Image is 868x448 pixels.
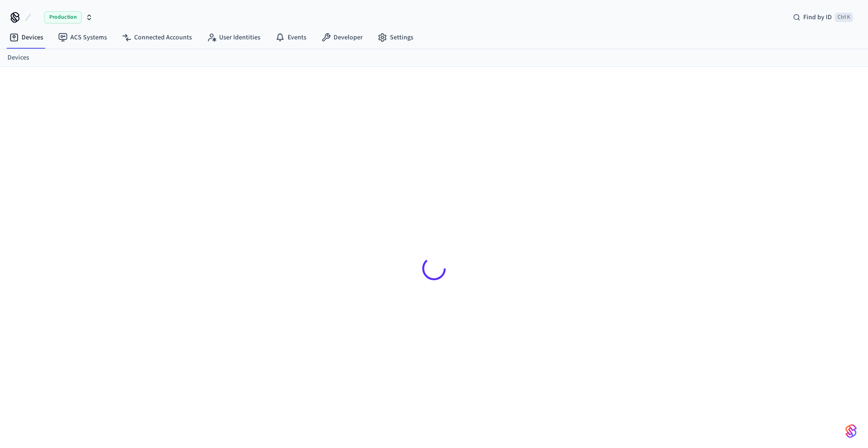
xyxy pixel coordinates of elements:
img: SeamLogoGradient.69752ec5.svg [845,424,857,439]
a: Devices [2,29,51,46]
a: Developer [314,29,370,46]
span: Production [44,11,82,23]
a: Devices [8,53,29,63]
span: Find by ID [803,13,832,22]
span: Ctrl K [835,13,853,22]
a: ACS Systems [51,29,114,46]
a: Events [268,29,314,46]
a: Connected Accounts [114,29,199,46]
a: User Identities [199,29,268,46]
div: Find by IDCtrl K [785,9,860,26]
a: Settings [370,29,421,46]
